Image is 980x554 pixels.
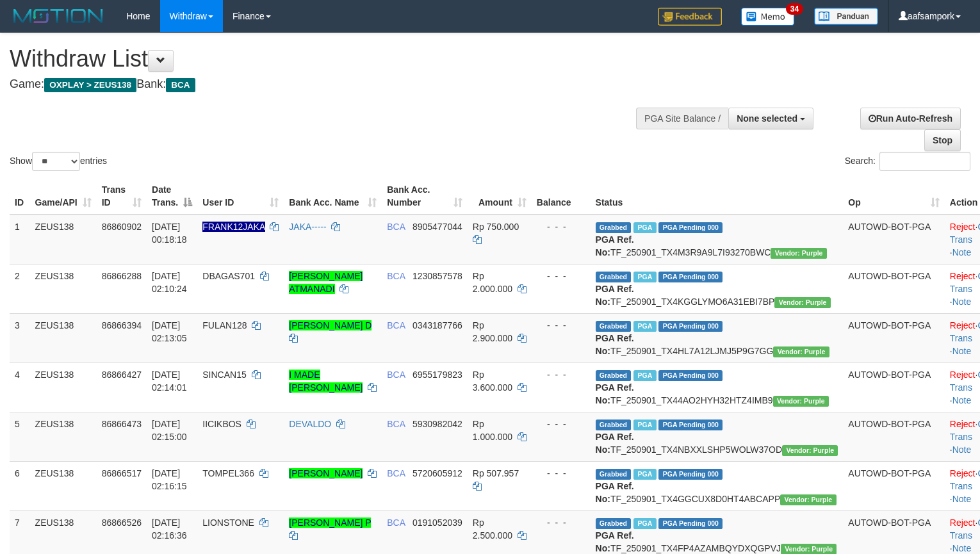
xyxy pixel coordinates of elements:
label: Show entries [10,152,107,171]
a: [PERSON_NAME] D [289,320,372,330]
td: AUTOWD-BOT-PGA [843,412,944,461]
a: [PERSON_NAME] [289,468,363,478]
span: Copy 6955179823 to clipboard [412,370,462,380]
span: PGA Pending [658,518,723,529]
span: Grabbed [596,469,632,480]
span: Vendor URL: https://trx4.1velocity.biz [771,248,826,259]
span: None selected [737,113,797,124]
span: PGA Pending [658,272,723,282]
td: 6 [10,461,30,510]
td: 3 [10,313,30,363]
span: [DATE] 00:18:18 [152,222,187,245]
td: TF_250901_TX4NBXXLSHP5WOLW37OD [591,412,844,461]
span: BCA [387,320,405,330]
span: SINCAN15 [202,370,246,380]
a: Note [952,543,972,553]
a: Reject [950,222,976,232]
th: User ID: activate to sort column ascending [197,178,284,215]
a: Stop [924,129,961,151]
span: [DATE] 02:10:24 [152,271,187,294]
td: AUTOWD-BOT-PGA [843,264,944,313]
span: [DATE] 02:15:00 [152,419,187,442]
span: Marked by aafpengsreynich [633,222,656,233]
span: BCA [387,370,405,380]
td: ZEUS138 [30,461,97,510]
a: Reject [950,370,976,380]
img: panduan.png [814,8,878,25]
span: Copy 5930982042 to clipboard [412,419,462,429]
span: Copy 8905477044 to clipboard [412,222,462,232]
button: None selected [728,108,813,129]
a: DEVALDO [289,419,331,429]
span: Marked by aafpengsreynich [633,272,656,282]
td: TF_250901_TX4HL7A12LJMJ5P9G7GG [591,313,844,363]
span: 86866517 [102,468,142,478]
span: 86866427 [102,370,142,380]
th: Trans ID: activate to sort column ascending [97,178,147,215]
th: Bank Acc. Number: activate to sort column ascending [382,178,468,215]
span: PGA Pending [658,321,723,332]
div: - - - [537,467,585,480]
b: PGA Ref. No: [596,530,634,553]
span: 86860902 [102,222,142,232]
td: 5 [10,412,30,461]
img: Feedback.jpg [658,8,722,26]
span: BCA [166,78,195,92]
span: Copy 0343187766 to clipboard [412,320,462,330]
span: [DATE] 02:16:36 [152,517,187,541]
span: PGA Pending [658,370,723,381]
span: Rp 750.000 [473,222,519,232]
span: OXPLAY > ZEUS138 [44,78,136,92]
img: Button%20Memo.svg [741,8,795,26]
a: Note [952,395,972,405]
td: AUTOWD-BOT-PGA [843,313,944,363]
a: Note [952,297,972,307]
span: TOMPEL366 [202,468,254,478]
span: BCA [387,222,405,232]
span: PGA Pending [658,469,723,480]
a: [PERSON_NAME] ATMANADI [289,271,363,294]
span: Marked by aafpengsreynich [633,420,656,430]
span: Vendor URL: https://trx4.1velocity.biz [782,445,838,456]
td: ZEUS138 [30,264,97,313]
span: Vendor URL: https://trx4.1velocity.biz [773,396,829,407]
span: PGA Pending [658,420,723,430]
span: [DATE] 02:16:15 [152,468,187,491]
span: [DATE] 02:13:05 [152,320,187,343]
div: - - - [537,368,585,381]
a: Note [952,247,972,257]
b: PGA Ref. No: [596,284,634,307]
span: PGA Pending [658,222,723,233]
span: Copy 5720605912 to clipboard [412,468,462,478]
b: PGA Ref. No: [596,432,634,455]
span: Grabbed [596,370,632,381]
td: TF_250901_TX44AO2HYH32HTZ4IMB9 [591,363,844,412]
a: Reject [950,320,976,330]
span: 86866394 [102,320,142,330]
span: Rp 2.900.000 [473,320,512,343]
span: Grabbed [596,272,632,282]
td: TF_250901_TX4KGGLYMO6A31EBI7BP [591,264,844,313]
span: IICIKBOS [202,419,241,429]
span: 86866288 [102,271,142,281]
span: Marked by aafpengsreynich [633,321,656,332]
th: Date Trans.: activate to sort column descending [147,178,197,215]
span: BCA [387,271,405,281]
span: Grabbed [596,321,632,332]
span: Marked by aafpengsreynich [633,518,656,529]
h1: Withdraw List [10,46,641,72]
a: JAKA----- [289,222,326,232]
span: Vendor URL: https://trx4.1velocity.biz [774,297,830,308]
th: Amount: activate to sort column ascending [468,178,532,215]
span: BCA [387,419,405,429]
span: Vendor URL: https://trx4.1velocity.biz [773,346,829,357]
b: PGA Ref. No: [596,234,634,257]
span: LIONSTONE [202,517,254,528]
img: MOTION_logo.png [10,6,107,26]
span: Grabbed [596,420,632,430]
a: Note [952,494,972,504]
span: Rp 2.000.000 [473,271,512,294]
span: Rp 2.500.000 [473,517,512,541]
div: PGA Site Balance / [636,108,728,129]
a: Reject [950,468,976,478]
